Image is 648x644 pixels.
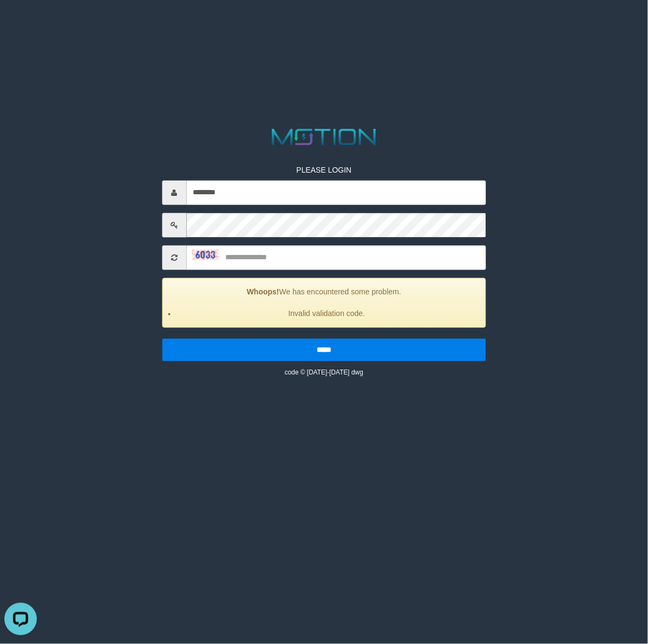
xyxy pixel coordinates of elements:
button: Open LiveChat chat widget [4,4,37,37]
img: MOTION_logo.png [267,126,381,148]
strong: Whoops! [247,288,279,297]
small: code © [DATE]-[DATE] dwg [285,369,363,377]
div: We has encountered some problem. [162,278,486,328]
p: PLEASE LOGIN [162,165,486,175]
img: captcha [192,249,219,260]
li: Invalid validation code. [176,308,477,319]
